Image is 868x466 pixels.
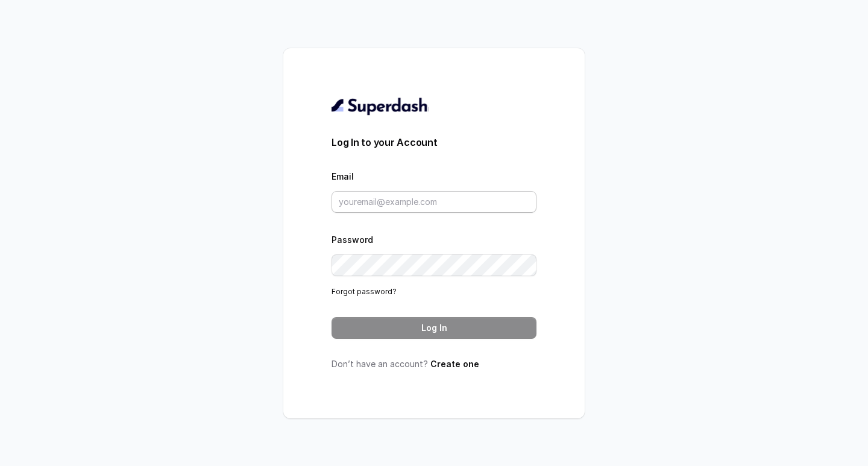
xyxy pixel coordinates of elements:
h3: Log In to your Account [332,135,536,150]
label: Email [332,171,354,181]
img: light.svg [332,96,429,116]
button: Log In [332,317,536,339]
p: Don’t have an account? [332,358,536,370]
input: youremail@example.com [332,191,536,213]
a: Forgot password? [332,287,397,296]
a: Create one [430,359,479,369]
label: Password [332,235,373,245]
